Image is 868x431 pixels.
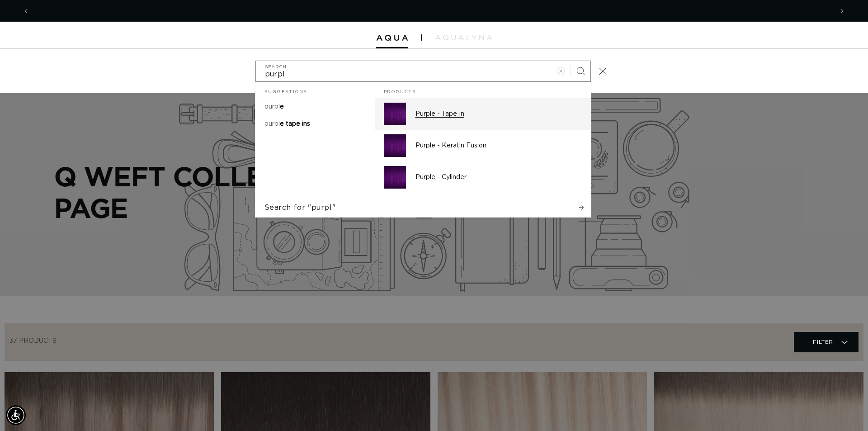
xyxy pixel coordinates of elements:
[384,134,406,157] img: Purple - Keratin Fusion
[264,82,366,99] h2: Suggestions
[384,166,406,189] img: Purple - Cylinder
[794,332,859,352] summary: Filter
[264,121,280,127] mark: purpl
[264,104,280,110] mark: purpl
[813,333,833,350] span: Filter
[16,2,36,19] button: Previous announcement
[375,98,591,130] a: Purple - Tape In
[6,405,26,425] div: Accessibility Menu
[415,110,582,118] p: Purple - Tape In
[415,142,582,150] p: Purple - Keratin Fusion
[415,173,582,181] p: Purple - Cylinder
[832,2,852,19] button: Next announcement
[376,35,408,41] img: Aqua Hair Extensions
[280,121,310,127] span: e tape ins
[593,61,613,81] button: Close
[264,103,284,111] p: purple
[280,104,284,110] span: e
[384,103,406,125] img: Purple - Tape In
[255,115,375,133] a: purple tape ins
[571,61,590,81] button: Search
[264,203,336,213] span: Search for "purpl"
[264,120,310,128] p: purple tape ins
[823,388,868,431] iframe: Chat Widget
[435,35,492,40] img: aqualyna.com
[551,61,571,81] button: Clear search term
[384,82,582,99] h2: Products
[255,98,375,115] a: purple
[375,130,591,161] a: Purple - Keratin Fusion
[375,161,591,193] a: Purple - Cylinder
[256,61,590,81] input: Search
